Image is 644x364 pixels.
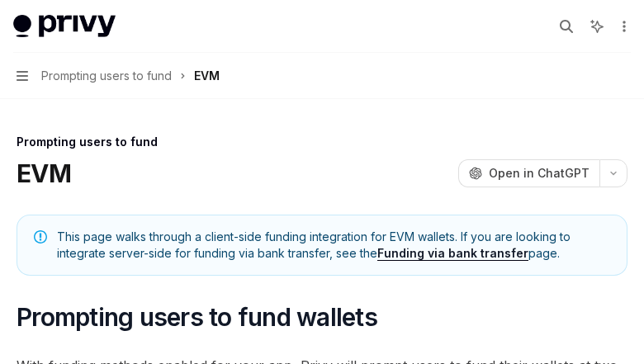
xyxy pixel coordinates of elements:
div: EVM [194,66,220,86]
img: light logo [13,15,116,38]
span: This page walks through a client-side funding integration for EVM wallets. If you are looking to ... [57,229,610,262]
svg: Note [34,230,47,243]
div: Prompting users to fund [17,134,627,150]
a: Funding via bank transfer [377,246,528,261]
span: Prompting users to fund [41,66,172,86]
button: More actions [614,15,631,38]
button: Open in ChatGPT [458,159,599,187]
h1: EVM [17,158,71,188]
span: Prompting users to fund wallets [17,302,377,332]
span: Open in ChatGPT [489,165,590,182]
